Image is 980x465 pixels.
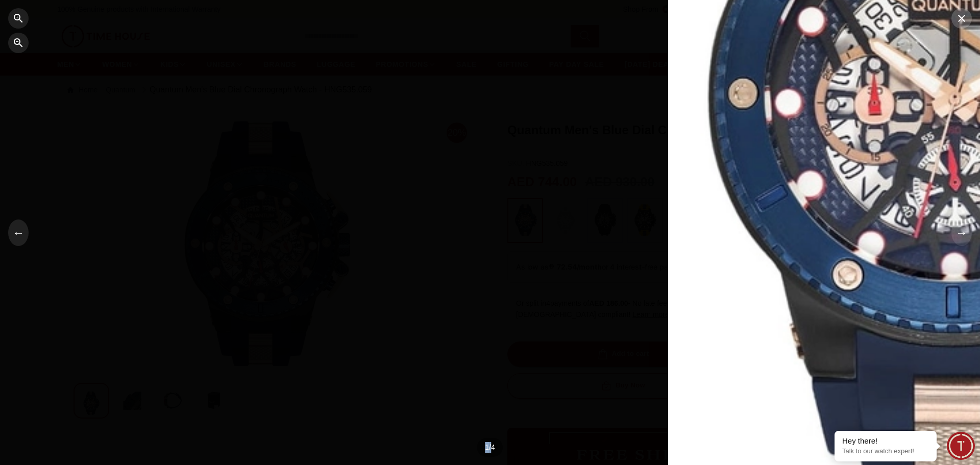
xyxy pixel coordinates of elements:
p: Talk to our watch expert! [842,447,929,456]
button: → [951,219,972,246]
div: Hey there! [842,436,929,446]
button: ← [8,219,29,246]
div: Chat Widget [947,432,975,460]
div: 1 / 4 [477,438,503,457]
